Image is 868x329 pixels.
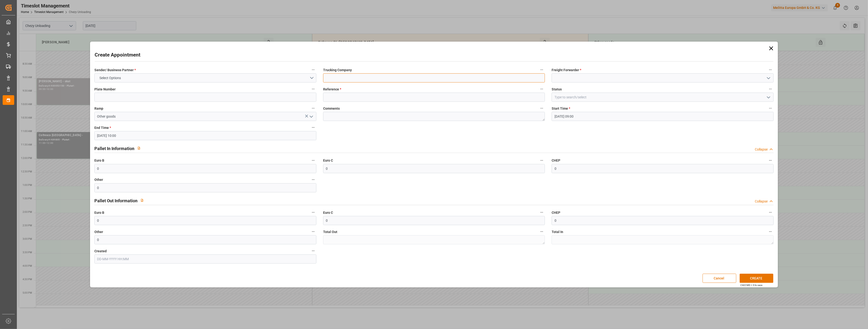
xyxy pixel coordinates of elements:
button: End Time * [310,124,316,131]
button: Cancel [703,274,736,283]
button: Other [310,228,316,235]
button: Reference * [539,86,545,92]
button: Comments [539,105,545,111]
span: Other [94,177,103,182]
span: Reference [323,87,341,92]
span: CHEP [552,158,560,163]
span: CHEP [552,210,560,215]
button: CREATE [740,274,773,283]
button: Other [310,177,316,183]
span: Euro C [323,210,333,215]
button: Trucking Company [539,67,545,73]
span: Other [94,229,103,234]
button: Status [767,86,774,92]
button: View description [134,144,144,153]
button: open menu [307,113,314,120]
button: View description [137,196,147,205]
button: open menu [765,94,772,101]
button: Total Out [539,228,545,235]
span: End Time [94,125,111,130]
span: Total Out [323,229,337,234]
div: Collapse [755,199,768,204]
div: Ctrl/CMD + S to save [740,283,762,287]
input: Type to search/select [552,93,774,102]
span: Status [552,87,562,92]
span: Ramp [94,106,103,111]
button: Freight Forwarder * [767,67,774,73]
button: CHEP [767,157,774,164]
button: open menu [765,74,772,82]
button: Plate Number [310,86,316,92]
span: Total In [552,229,563,234]
input: Type to search/select [94,112,316,121]
span: Freight Forwarder [552,68,581,73]
button: CHEP [767,209,774,215]
button: Ramp [310,105,316,111]
button: Euro B [310,157,316,164]
span: Sender/ Business Partner [94,68,136,73]
input: DD-MM-YYYY HH:MM [552,112,774,121]
h2: Create Appointment [95,51,140,59]
div: Collapse [755,147,768,152]
span: Euro B [94,210,104,215]
button: Sender/ Business Partner * [310,67,316,73]
span: Created [94,249,107,254]
button: Start Time * [767,105,774,111]
span: Start Time [552,106,570,111]
span: Euro B [94,158,104,163]
h2: Pallet In Information [94,145,134,152]
span: Euro C [323,158,333,163]
button: Euro B [310,209,316,215]
input: DD-MM-YYYY HH:MM [94,131,316,140]
span: Select Options [97,76,123,81]
span: Comments [323,106,340,111]
button: Euro C [539,209,545,215]
button: open menu [94,73,316,82]
span: Plate Number [94,87,116,92]
span: Trucking Company [323,68,352,73]
h2: Pallet Out Information [94,197,137,204]
button: Created [310,248,316,254]
button: Total In [767,228,774,235]
button: Euro C [539,157,545,164]
input: DD-MM-YYYY HH:MM [94,254,316,264]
